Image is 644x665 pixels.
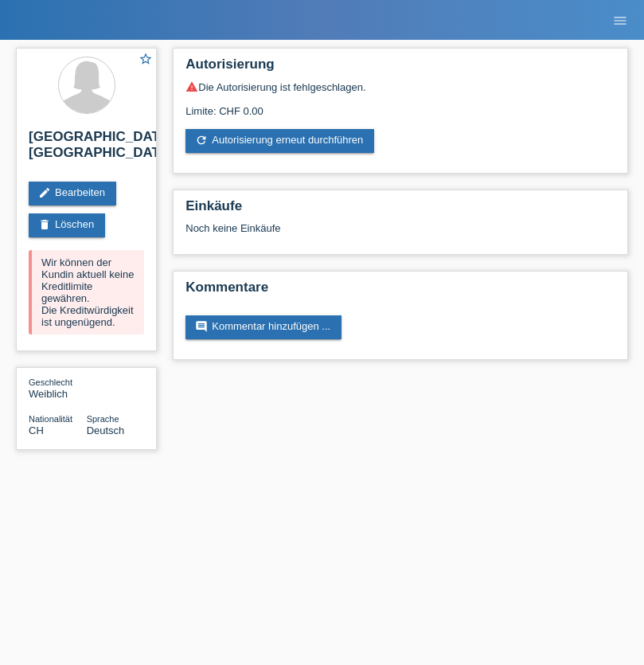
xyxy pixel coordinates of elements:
a: menu [604,15,636,25]
h2: Kommentare [185,280,615,303]
h2: Einkäufe [185,198,615,222]
i: edit [38,186,51,199]
i: star_border [139,52,153,66]
span: Sprache [87,414,119,424]
div: Die Autorisierung ist fehlgeschlagen. [185,80,615,93]
span: Deutsch [87,424,125,436]
a: star_border [139,52,153,68]
a: commentKommentar hinzufügen ... [185,315,342,339]
a: editBearbeiten [29,182,116,205]
i: delete [38,218,51,231]
span: Schweiz [29,424,44,436]
div: Wir können der Kundin aktuell keine Kreditlimite gewähren. Die Kreditwürdigkeit ist ungenügend. [29,250,144,334]
span: Nationalität [29,414,72,424]
a: deleteLöschen [29,213,105,237]
h2: [GEOGRAPHIC_DATA], [GEOGRAPHIC_DATA] [29,129,144,169]
i: menu [612,13,628,29]
h2: Autorisierung [185,57,615,80]
div: Limite: CHF 0.00 [185,93,615,117]
div: Noch keine Einkäufe [185,222,615,246]
i: refresh [195,134,208,147]
i: warning [185,80,198,93]
i: comment [195,320,208,333]
a: refreshAutorisierung erneut durchführen [185,129,374,153]
span: Geschlecht [29,377,72,387]
div: Weiblich [29,376,87,400]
